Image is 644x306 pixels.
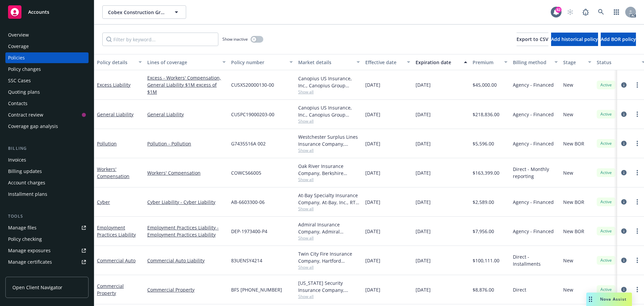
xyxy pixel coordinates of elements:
[296,54,363,70] button: Market details
[298,163,360,177] div: Oak River Insurance Company, Berkshire Hathaway Homestate Companies (BHHC), Elevate Insurance Ser...
[560,54,594,70] button: Stage
[599,82,613,88] span: Active
[231,286,282,293] span: BFS [PHONE_NUMBER]
[97,82,130,88] a: Excess Liability
[513,166,558,180] span: Direct - Monthly reporting
[633,256,641,264] a: more
[563,5,577,19] a: Start snowing
[5,145,89,152] div: Billing
[97,111,133,118] a: General Liability
[231,111,274,118] span: CUSPC19000203-00
[365,257,380,264] span: [DATE]
[5,213,89,220] div: Tools
[8,166,42,177] div: Billing updates
[8,245,51,256] div: Manage exposures
[517,36,548,42] span: Export to CSV
[633,286,641,294] a: more
[513,286,526,293] span: Direct
[365,286,380,293] span: [DATE]
[12,284,62,291] span: Open Client Navigator
[365,228,380,235] span: [DATE]
[298,221,360,235] div: Admiral Insurance Company, Admiral Insurance Group ([PERSON_NAME] Corporation), RT Specialty Insu...
[599,287,613,293] span: Active
[298,177,360,182] span: Show all
[563,81,573,88] span: New
[416,81,431,88] span: [DATE]
[365,199,380,206] span: [DATE]
[586,293,595,306] div: Drag to move
[563,286,573,293] span: New
[5,155,89,165] a: Invoices
[473,286,494,293] span: $8,876.00
[600,296,627,302] span: Nova Assist
[5,257,89,267] a: Manage certificates
[5,30,89,40] a: Overview
[97,166,129,179] a: Workers' Compensation
[298,250,360,264] div: Twin City Fire Insurance Company, Hartford Insurance Group, Amwins
[599,140,613,146] span: Active
[298,206,360,212] span: Show all
[5,75,89,86] a: SSC Cases
[8,30,29,40] div: Overview
[416,257,431,264] span: [DATE]
[597,59,638,66] div: Status
[97,59,135,66] div: Policy details
[231,257,262,264] span: 83UENSY4214
[563,140,584,147] span: New BOR
[231,228,267,235] span: DEP-1973400-P4
[599,111,613,117] span: Active
[147,169,226,176] a: Workers' Compensation
[563,59,584,66] div: Stage
[298,104,360,118] div: Canopius US Insurance, Inc., Canopius Group Limited, Amwins
[231,81,274,88] span: CUSXS20000130-00
[5,121,89,132] a: Coverage gap analysis
[94,54,145,70] button: Policy details
[298,264,360,270] span: Show all
[231,140,266,147] span: G7435516A 002
[8,155,26,165] div: Invoices
[108,9,166,16] span: Cobex Construction Group
[365,81,380,88] span: [DATE]
[298,147,360,153] span: Show all
[147,111,226,118] a: General Liability
[599,170,613,176] span: Active
[5,52,89,63] a: Policies
[473,140,494,147] span: $5,596.00
[633,81,641,89] a: more
[563,169,573,176] span: New
[513,199,554,206] span: Agency - Financed
[8,87,40,97] div: Quoting plans
[298,294,360,299] span: Show all
[222,36,248,42] span: Show inactive
[513,59,550,66] div: Billing method
[5,98,89,109] a: Contacts
[147,199,226,206] a: Cyber Liability - Cyber Liability
[5,234,89,245] a: Policy checking
[563,199,584,206] span: New BOR
[5,3,89,21] a: Accounts
[298,59,353,66] div: Market details
[8,222,37,233] div: Manage files
[555,7,561,13] div: 82
[5,177,89,188] a: Account charges
[365,169,380,176] span: [DATE]
[5,245,89,256] a: Manage exposures
[416,228,431,235] span: [DATE]
[633,139,641,147] a: more
[298,235,360,241] span: Show all
[620,81,628,89] a: circleInformation
[97,283,124,296] a: Commercial Property
[102,33,218,46] input: Filter by keyword...
[147,74,226,95] a: Excess - Workers' Compensation, General Liability $1M excess of $1M
[102,5,186,19] button: Cobex Construction Group
[8,177,45,188] div: Account charges
[298,75,360,89] div: Canopius US Insurance, Inc., Canopius Group Limited, Amwins
[231,169,261,176] span: COWC566005
[5,166,89,177] a: Billing updates
[8,257,52,267] div: Manage certificates
[601,33,636,46] button: Add BOR policy
[599,257,613,263] span: Active
[620,256,628,264] a: circleInformation
[473,111,499,118] span: $218,836.00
